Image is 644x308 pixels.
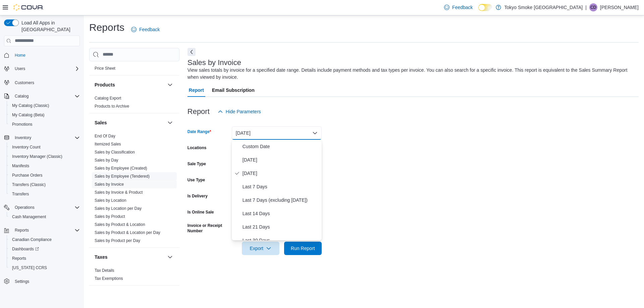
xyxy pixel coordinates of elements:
button: Users [12,65,28,73]
button: Export [242,242,279,255]
span: Users [15,66,25,71]
button: Products [166,81,174,89]
span: Sales by Invoice & Product [95,190,143,195]
a: Products to Archive [95,104,129,109]
span: Feedback [452,4,473,11]
a: Settings [12,278,32,286]
span: Inventory [15,135,31,140]
a: Sales by Product & Location [95,222,145,227]
span: Last 7 Days (excluding [DATE]) [243,196,319,204]
a: Purchase Orders [9,171,45,179]
span: End Of Day [95,133,115,139]
span: Home [15,53,25,58]
a: Transfers (Classic) [9,181,48,189]
button: My Catalog (Classic) [7,101,83,110]
a: Sales by Invoice [95,182,124,187]
button: Users [1,64,83,73]
a: Sales by Location per Day [95,206,142,211]
button: Products [95,81,165,88]
a: Customers [12,79,37,87]
span: Customers [12,78,80,86]
button: Inventory Manager (Classic) [7,152,83,161]
button: Hide Parameters [215,105,264,118]
span: Sales by Classification [95,149,135,155]
span: Inventory Count [9,143,80,151]
h3: Sales [95,119,107,126]
span: Transfers (Classic) [12,182,46,187]
span: Email Subscription [212,83,255,97]
button: Promotions [7,120,83,129]
span: My Catalog (Classic) [12,103,49,108]
span: Manifests [9,162,80,170]
span: [DATE] [243,169,319,177]
button: Operations [12,203,37,211]
button: My Catalog (Beta) [7,110,83,120]
button: Taxes [166,253,174,261]
div: Pricing [89,64,179,75]
span: Products to Archive [95,104,129,109]
button: Canadian Compliance [7,235,83,244]
span: Dashboards [9,245,80,253]
div: Sales [89,132,179,247]
button: [US_STATE] CCRS [7,263,83,272]
nav: Complex example [4,48,80,304]
span: Canadian Compliance [9,236,80,244]
h1: Reports [89,21,124,34]
a: Sales by Employee (Tendered) [95,174,150,179]
button: Operations [1,203,83,212]
span: Cash Management [12,214,46,220]
button: Cash Management [7,212,83,222]
span: Operations [12,203,80,211]
a: Reports [9,254,29,262]
span: Inventory Manager (Classic) [9,152,80,161]
button: Sales [95,119,165,126]
span: Last 7 Days [243,183,319,191]
span: CD [590,3,596,11]
span: Promotions [12,122,33,127]
a: Sales by Product & Location per Day [95,230,160,235]
a: Sales by Product [95,214,125,219]
button: Reports [7,254,83,263]
span: Manifests [12,163,29,169]
a: Inventory Manager (Classic) [9,152,65,161]
button: Next [187,48,196,56]
button: Manifests [7,161,83,171]
span: Cash Management [9,213,80,221]
span: Purchase Orders [9,171,80,179]
span: Users [12,65,80,73]
p: Tokyo Smoke [GEOGRAPHIC_DATA] [504,3,583,11]
a: Itemized Sales [95,142,121,146]
span: Sales by Product per Day [95,238,140,243]
span: Promotions [9,120,80,128]
a: Sales by Employee (Created) [95,166,147,171]
a: Feedback [441,1,475,14]
h3: Products [95,81,115,88]
span: Report [189,83,204,97]
p: | [585,3,587,11]
span: Transfers (Classic) [9,181,80,189]
button: Sales [166,119,174,127]
span: Customers [15,80,34,85]
span: Feedback [139,26,160,33]
span: Tax Details [95,268,114,273]
span: Sales by Invoice [95,182,124,187]
button: Run Report [284,242,322,255]
a: End Of Day [95,134,115,138]
span: Operations [15,205,35,210]
a: Sales by Invoice & Product [95,190,143,195]
button: Catalog [1,91,83,101]
span: Sales by Employee (Tendered) [95,174,150,179]
button: Transfers (Classic) [7,180,83,189]
span: Sales by Product & Location [95,222,145,227]
span: Itemized Sales [95,141,121,147]
input: Dark Mode [478,4,492,11]
span: Home [12,51,80,59]
span: Catalog [12,92,80,100]
span: Tax Exemptions [95,276,123,281]
button: Customers [1,77,83,87]
span: Dashboards [12,246,39,252]
button: Inventory Count [7,142,83,152]
button: Reports [1,226,83,235]
span: Dark Mode [478,11,479,11]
